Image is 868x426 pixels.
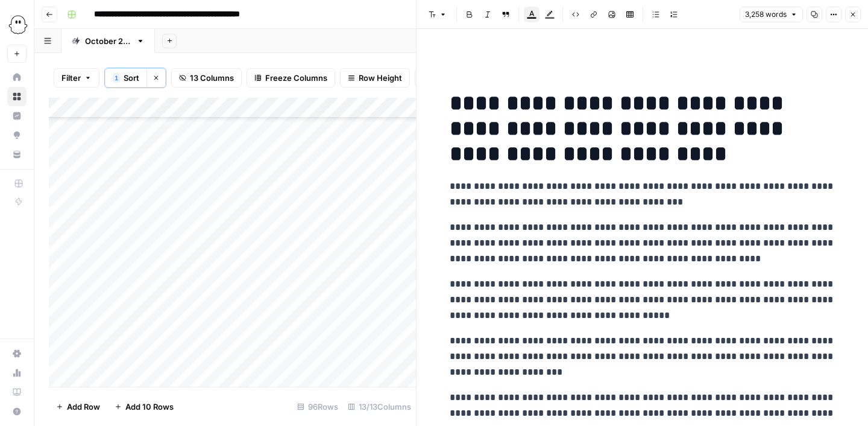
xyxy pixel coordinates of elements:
button: Workspace: PhantomBuster [7,10,27,40]
button: 3,258 words [740,7,803,22]
span: Add Row [67,401,100,413]
span: Sort [124,72,139,84]
span: Add 10 Rows [125,401,174,413]
a: Settings [7,344,27,363]
a: Learning Hub [7,383,27,402]
span: 1 [115,73,118,83]
div: 96 Rows [292,397,343,416]
button: Freeze Columns [247,68,335,87]
div: [DATE] edits [85,35,131,47]
a: Home [7,68,27,87]
div: 1 [113,73,120,83]
button: Add 10 Rows [107,397,181,416]
button: Row Height [340,68,410,87]
div: 13/13 Columns [343,397,416,416]
button: 13 Columns [171,68,242,87]
a: Your Data [7,145,27,164]
a: Browse [7,87,27,106]
a: Insights [7,106,27,126]
span: Freeze Columns [265,72,327,84]
a: Usage [7,363,27,383]
span: Row Height [359,72,402,84]
span: Filter [61,72,81,84]
button: Filter [54,68,99,87]
span: 3,258 words [745,9,787,20]
a: Opportunities [7,126,27,145]
a: [DATE] edits [61,29,155,53]
button: 1Sort [105,68,146,87]
span: 13 Columns [190,72,234,84]
button: Add Row [49,397,107,416]
button: Help + Support [7,402,27,421]
img: PhantomBuster Logo [7,14,29,36]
